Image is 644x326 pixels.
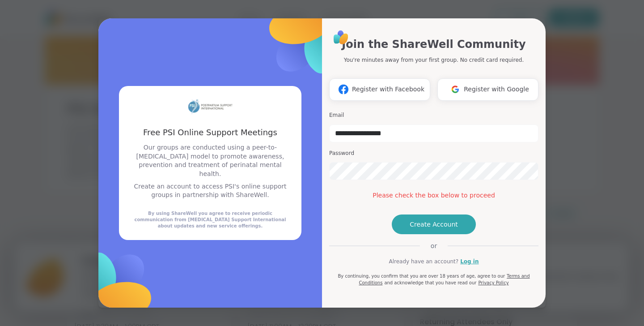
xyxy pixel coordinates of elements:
a: Log in [460,257,479,266]
p: Our groups are conducted using a peer-to-[MEDICAL_DATA] model to promote awareness, prevention an... [130,143,291,178]
img: ShareWell Logomark [335,81,352,98]
span: and acknowledge that you have read our [384,280,476,285]
h3: Free PSI Online Support Meetings [130,127,291,138]
span: or [420,241,448,250]
span: Register with Google [464,85,529,94]
button: Create Account [392,214,476,234]
span: Register with Facebook [352,85,424,94]
h3: Password [329,150,538,157]
img: partner logo [188,97,233,116]
span: By continuing, you confirm that you are over 18 years of age, agree to our [338,274,505,279]
p: Create an account to access PSI's online support groups in partnership with ShareWell. [130,182,291,200]
p: You're minutes away from your first group. No credit card required. [344,56,524,64]
h3: Email [329,112,538,119]
img: ShareWell Logo [331,27,351,47]
div: By using ShareWell you agree to receive periodic communication from [MEDICAL_DATA] Support Intern... [130,210,291,229]
img: ShareWell Logomark [447,81,464,98]
div: Please check the box below to proceed [329,191,538,200]
span: Create Account [410,220,458,229]
a: Terms and Conditions [359,274,530,285]
a: Privacy Policy [478,280,508,285]
button: Register with Google [437,78,538,101]
h1: Join the ShareWell Community [342,36,525,52]
button: Register with Facebook [329,78,430,101]
span: Already have an account? [389,257,458,266]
